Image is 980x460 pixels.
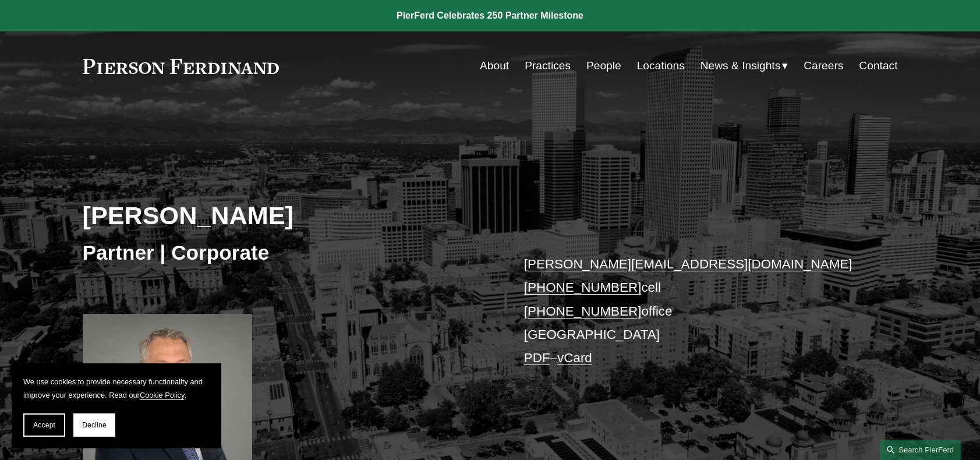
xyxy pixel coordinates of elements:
h2: [PERSON_NAME] [83,200,490,231]
button: Accept [23,413,65,437]
p: We use cookies to provide necessary functionality and improve your experience. Read our . [23,375,210,402]
a: Careers [804,55,843,77]
a: People [586,55,621,77]
a: Practices [525,55,571,77]
a: folder dropdown [700,55,788,77]
a: About [480,55,509,77]
a: PDF [524,351,550,365]
a: Contact [859,55,897,77]
a: vCard [557,351,592,365]
a: Search this site [880,440,961,460]
span: Decline [82,421,107,429]
span: News & Insights [700,56,781,76]
h3: Partner | Corporate [83,240,490,266]
a: [PHONE_NUMBER] [524,280,642,295]
a: [PHONE_NUMBER] [524,304,642,319]
span: Accept [33,421,55,429]
section: Cookie banner [12,363,221,448]
p: cell office [GEOGRAPHIC_DATA] – [524,253,864,370]
a: Locations [637,55,685,77]
button: Decline [73,413,115,437]
a: [PERSON_NAME][EMAIL_ADDRESS][DOMAIN_NAME] [524,257,852,271]
a: Cookie Policy [140,391,185,399]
